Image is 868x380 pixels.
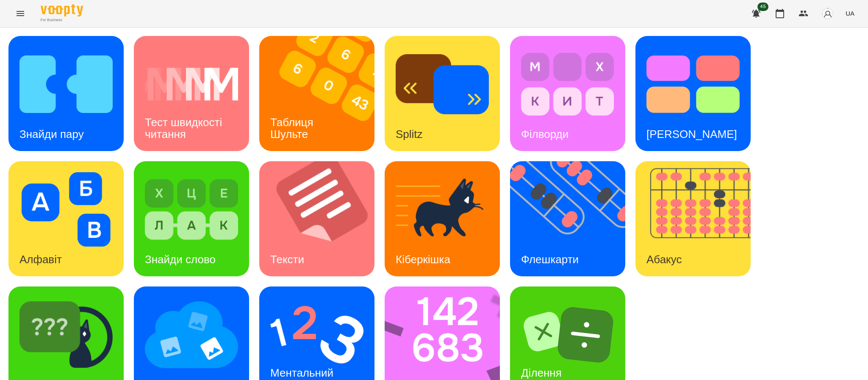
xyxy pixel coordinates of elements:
[646,128,737,140] h3: [PERSON_NAME]
[134,36,249,151] a: Тест швидкості читанняТест швидкості читання
[259,36,374,151] a: Таблиця ШультеТаблиця Шульте
[145,116,225,140] h3: Тест швидкості читання
[19,297,113,372] img: Знайди Кіберкішку
[259,161,385,276] img: Тексти
[842,6,858,21] button: UA
[19,172,113,247] img: Алфавіт
[270,116,316,140] h3: Таблиця Шульте
[521,253,579,266] h3: Флешкарти
[646,47,740,121] img: Тест Струпа
[19,253,62,266] h3: Алфавіт
[10,3,31,24] button: Menu
[635,161,751,276] a: АбакусАбакус
[846,9,854,18] span: UA
[396,253,450,266] h3: Кіберкішка
[396,128,423,140] h3: Splitz
[822,8,834,19] img: avatar_s.png
[521,47,614,121] img: Філворди
[385,161,500,276] a: КіберкішкаКіберкішка
[19,47,113,121] img: Знайди пару
[134,161,249,276] a: Знайди словоЗнайди слово
[41,17,83,23] span: For Business
[396,172,489,247] img: Кіберкішка
[145,172,238,247] img: Знайди слово
[270,297,363,372] img: Ментальний рахунок
[521,128,568,140] h3: Філворди
[8,36,124,151] a: Знайди паруЗнайди пару
[646,253,682,266] h3: Абакус
[510,161,625,276] a: ФлешкартиФлешкарти
[385,36,500,151] a: SplitzSplitz
[145,297,238,372] img: Мнемотехніка
[145,47,238,121] img: Тест швидкості читання
[41,4,83,17] img: Voopty Logo
[19,128,84,140] h3: Знайди пару
[270,253,304,266] h3: Тексти
[635,36,751,151] a: Тест Струпа[PERSON_NAME]
[635,161,761,276] img: Абакус
[259,36,385,151] img: Таблиця Шульте
[510,161,636,276] img: Флешкарти
[396,47,489,121] img: Splitz
[259,161,374,276] a: ТекстиТексти
[145,253,216,266] h3: Знайди слово
[521,297,614,372] img: Ділення множення
[510,36,625,151] a: ФілвордиФілворди
[8,161,124,276] a: АлфавітАлфавіт
[757,3,768,11] span: 45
